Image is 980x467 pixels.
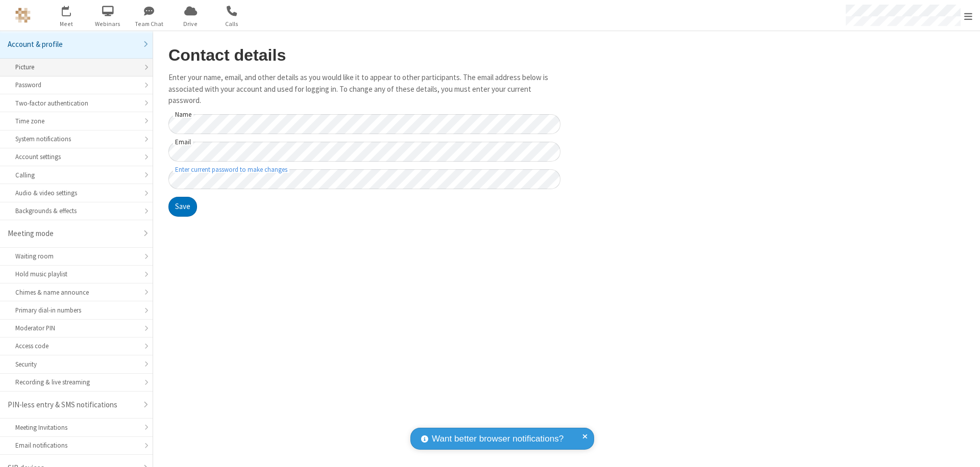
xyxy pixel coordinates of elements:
div: Email notifications [15,440,137,450]
div: PIN-less entry & SMS notifications [8,399,137,411]
div: Meeting mode [8,228,137,240]
input: Name [168,114,560,134]
span: Meet [47,19,86,29]
span: Calls [213,19,251,29]
div: Hold music playlist [15,269,137,279]
input: Email [168,142,560,162]
div: Time zone [15,116,137,126]
div: Password [15,80,137,90]
input: Enter current password to make changes [168,169,560,189]
div: Security [15,359,137,369]
div: Audio & video settings [15,188,137,198]
span: Webinars [89,19,127,29]
div: Chimes & name announce [15,288,137,297]
div: Recording & live streaming [15,377,137,387]
div: Account settings [15,152,137,162]
div: Calling [15,170,137,180]
span: Team Chat [130,19,168,29]
p: Enter your name, email, and other details as you would like it to appear to other participants. T... [168,72,560,107]
div: Access code [15,341,137,351]
div: System notifications [15,134,137,144]
div: Account & profile [8,39,137,50]
div: 1 [69,6,76,13]
button: Save [168,197,197,217]
div: Meeting Invitations [15,423,137,432]
div: Moderator PIN [15,323,137,333]
div: Waiting room [15,251,137,261]
span: Drive [171,19,210,29]
div: Picture [15,62,137,72]
div: Backgrounds & effects [15,206,137,216]
span: Want better browser notifications? [432,432,563,446]
div: Two-factor authentication [15,98,137,108]
img: QA Selenium DO NOT DELETE OR CHANGE [15,8,31,23]
h2: Contact details [168,46,560,64]
div: Primary dial-in numbers [15,305,137,315]
iframe: Chat [954,440,972,460]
